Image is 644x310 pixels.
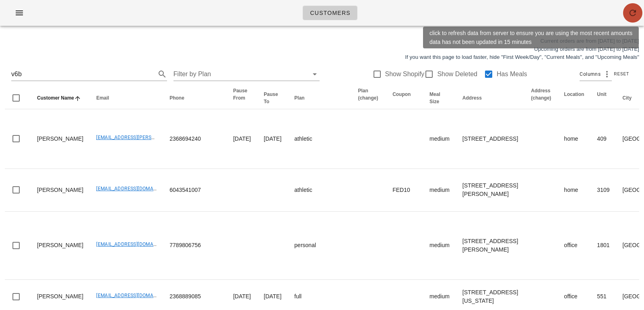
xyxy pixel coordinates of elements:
td: [PERSON_NAME] [31,169,90,212]
th: Plan: Not sorted. Activate to sort ascending. [288,87,351,109]
td: home [557,109,590,169]
a: Customers [303,6,357,20]
th: Location: Not sorted. Activate to sort ascending. [557,87,590,109]
td: [STREET_ADDRESS][PERSON_NAME] [456,169,524,212]
th: Meal Size: Not sorted. Activate to sort ascending. [423,87,456,109]
td: 2368694240 [163,109,227,169]
td: medium [423,169,456,212]
td: [DATE] [227,109,257,169]
a: [EMAIL_ADDRESS][DOMAIN_NAME] [96,186,176,191]
span: Pause To [264,92,278,104]
span: Plan [294,95,304,101]
a: [EMAIL_ADDRESS][DOMAIN_NAME] [96,293,176,298]
td: 7789806756 [163,212,227,280]
td: 3109 [590,169,616,212]
th: Phone: Not sorted. Activate to sort ascending. [163,87,227,109]
th: Unit: Not sorted. Activate to sort ascending. [590,87,616,109]
td: home [557,169,590,212]
td: [PERSON_NAME] [31,212,90,280]
th: Customer Name: Sorted ascending. Activate to sort descending. [31,87,90,109]
th: Address: Not sorted. Activate to sort ascending. [456,87,524,109]
td: office [557,212,590,280]
span: Unit [597,92,606,97]
th: Email: Not sorted. Activate to sort ascending. [90,87,163,109]
td: [PERSON_NAME] [31,109,90,169]
span: Meal Size [429,92,440,104]
td: 6043541007 [163,169,227,212]
span: Address (change) [531,88,551,101]
label: Show Shopify [385,70,425,78]
button: Reset [612,70,633,78]
td: athletic [288,109,351,169]
td: [DATE] [257,109,288,169]
span: Reset [613,72,629,76]
td: 1801 [590,212,616,280]
span: Coupon [392,92,411,97]
th: Pause To: Not sorted. Activate to sort ascending. [257,87,288,109]
span: City [623,95,632,101]
td: [STREET_ADDRESS] [456,109,524,169]
td: FED10 [386,169,423,212]
td: medium [423,212,456,280]
th: Coupon: Not sorted. Activate to sort ascending. [386,87,423,109]
td: medium [423,109,456,169]
th: Address (change): Not sorted. Activate to sort ascending. [524,87,557,109]
span: Columns [580,70,601,78]
td: athletic [288,169,351,212]
span: Customer Name [37,95,74,101]
span: Address [462,95,482,101]
th: Pause From: Not sorted. Activate to sort ascending. [227,87,257,109]
span: Email [96,95,109,101]
div: Columns [580,68,612,81]
span: Location [564,92,584,97]
td: [STREET_ADDRESS][PERSON_NAME] [456,212,524,280]
span: Customers [310,10,351,16]
span: Phone [169,95,184,101]
td: personal [288,212,351,280]
label: Has Meals [497,70,527,78]
th: Plan (change): Not sorted. Activate to sort ascending. [351,87,386,109]
span: Plan (change) [358,88,378,101]
div: Filter by Plan [173,68,320,81]
td: 409 [590,109,616,169]
label: Show Deleted [437,70,477,78]
span: Pause From [233,88,247,101]
a: [EMAIL_ADDRESS][PERSON_NAME][DOMAIN_NAME] [96,135,215,140]
a: [EMAIL_ADDRESS][DOMAIN_NAME] [96,241,176,247]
